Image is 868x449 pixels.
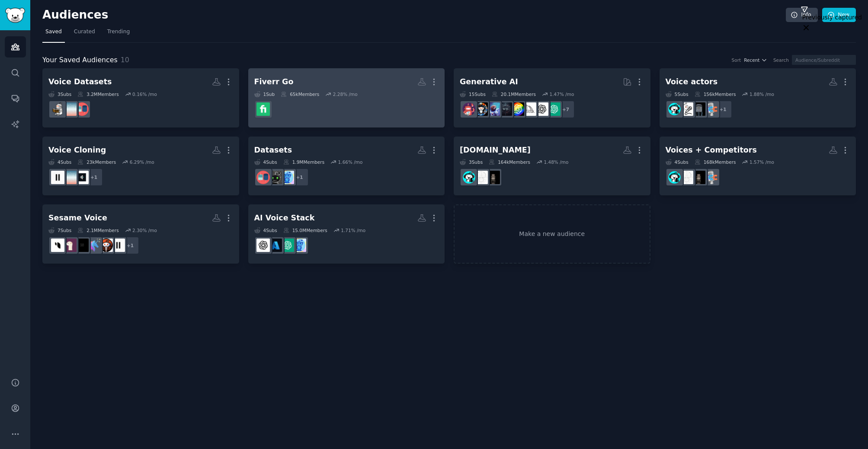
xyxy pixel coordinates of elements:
a: Voice Datasets3Subs3.2MMembers0.16% /modatasetsspeechtechMachineLearning [42,68,239,127]
div: AI Voice Stack [254,213,315,223]
img: GPT3 [511,102,524,116]
span: Trending [107,28,130,36]
a: Saved [42,25,65,43]
div: 156k Members [695,91,736,97]
img: OpenAI [535,102,548,116]
span: Saved [45,28,62,36]
span: 10 [121,56,129,64]
a: AI Voice Stack4Subs15.0MMembers1.71% /moartificialChatGPTAZUREOpenAI [248,204,445,264]
div: 3 Sub s [48,91,71,97]
div: + 1 [121,236,139,255]
img: GummySearch logo [5,8,25,23]
a: [DOMAIN_NAME]3Subs164kMembers1.48% /morecordthisvoiceoverVoiceActing [454,137,650,196]
div: 1.57 % /mo [749,159,774,165]
img: TextToAudioGeneration [75,171,89,184]
a: Voices + Competitors4Subs168kMembers1.57% /moCastingCallClubrecordthisvoiceoverVoiceActing [660,137,856,196]
a: Trending [104,25,133,43]
img: datasets [75,102,89,116]
img: artificial [281,171,294,184]
div: + 7 [557,100,575,118]
div: Generative AI [460,76,518,87]
img: midjourney [523,102,536,116]
div: Datasets [254,145,292,156]
div: 1.9M Members [283,159,324,165]
img: data [269,171,282,184]
div: 1.48 % /mo [544,159,568,165]
div: 3.2M Members [77,91,119,97]
img: voicemodels [99,239,113,252]
a: Info [786,8,818,22]
img: CastingCallClub [704,171,717,184]
img: recordthis [487,171,500,184]
div: 2.28 % /mo [333,91,358,97]
img: voiceover [474,171,488,184]
div: 3 Sub s [460,159,483,165]
div: 65k Members [281,91,319,97]
img: StableDiffusion [487,102,500,116]
img: ElevenLabs [112,239,125,252]
a: New [822,8,856,22]
img: Fiverr [256,102,270,116]
div: 20.1M Members [492,91,536,97]
div: Fiverr Go [254,76,294,87]
button: Recent [744,57,767,63]
a: Voice Cloning4Subs23kMembers6.29% /mo+1TextToAudioGenerationspeechtechElevenLabs [42,137,239,196]
img: ArtificialInteligence [75,239,89,252]
img: ChatGPT [547,102,561,116]
a: Make a new audience [454,204,650,264]
a: Voice actors5Subs156kMembers1.88% /mo+1CastingCallClubLosAngelesVoiceActorsVoiceWorkVoiceActing [660,68,856,127]
img: dalle2 [462,102,476,116]
img: recordthis [692,171,705,184]
img: speechtech [63,171,77,184]
img: CastingCallClub [704,102,717,116]
div: 168k Members [695,159,736,165]
img: LosAngelesVoiceActors [692,102,705,116]
div: 7 Sub s [48,227,71,233]
div: 4 Sub s [254,227,277,233]
img: OpenAI [256,239,270,252]
img: VoiceActing [462,171,476,184]
div: Voices + Competitors [666,145,757,156]
div: 2.30 % /mo [132,227,157,233]
div: Search [773,57,789,63]
div: 1 Sub [254,91,275,97]
div: 164k Members [489,159,530,165]
div: + 1 [291,168,309,186]
img: VoiceActing [668,102,681,116]
img: datasets [256,171,270,184]
div: 15.0M Members [283,227,327,233]
img: LocalLLaMA [63,239,77,252]
a: Curated [71,25,98,43]
img: weirddalle [499,102,512,116]
div: 15 Sub s [460,91,486,97]
img: VoiceWork [680,102,693,116]
div: Voice Cloning [48,145,106,156]
div: 4 Sub s [254,159,277,165]
div: + 1 [85,168,103,186]
div: Sort [732,57,741,63]
a: Generative AI15Subs20.1MMembers1.47% /mo+7ChatGPTOpenAImidjourneyGPT3weirddalleStableDiffusionaiA... [454,68,650,127]
img: speechtech [63,102,77,116]
img: SesameAI [51,239,64,252]
span: Curated [74,28,95,36]
div: 1.71 % /mo [341,227,365,233]
div: 4 Sub s [48,159,71,165]
img: aiArt [474,102,488,116]
h2: Audiences [42,8,786,22]
img: ElevenLabs [51,171,64,184]
div: 0.16 % /mo [132,91,157,97]
div: Sesame Voice [48,213,107,223]
input: Audience/Subreddit [792,55,856,65]
a: Datasets4Subs1.9MMembers1.66% /mo+1artificialdatadatasets [248,137,445,196]
div: Voice Datasets [48,76,112,87]
img: AZURE [269,239,282,252]
div: 1.66 % /mo [338,159,363,165]
img: voice_ai_agents [87,239,101,252]
a: Sesame Voice7Subs2.1MMembers2.30% /mo+1ElevenLabsvoicemodelsvoice_ai_agentsArtificialInteligenceL... [42,204,239,264]
div: 4 Sub s [666,159,689,165]
div: 1.47 % /mo [549,91,574,97]
div: 23k Members [77,159,116,165]
div: 2.1M Members [77,227,119,233]
div: + 1 [714,100,732,118]
span: Your Saved Audiences [42,55,118,66]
